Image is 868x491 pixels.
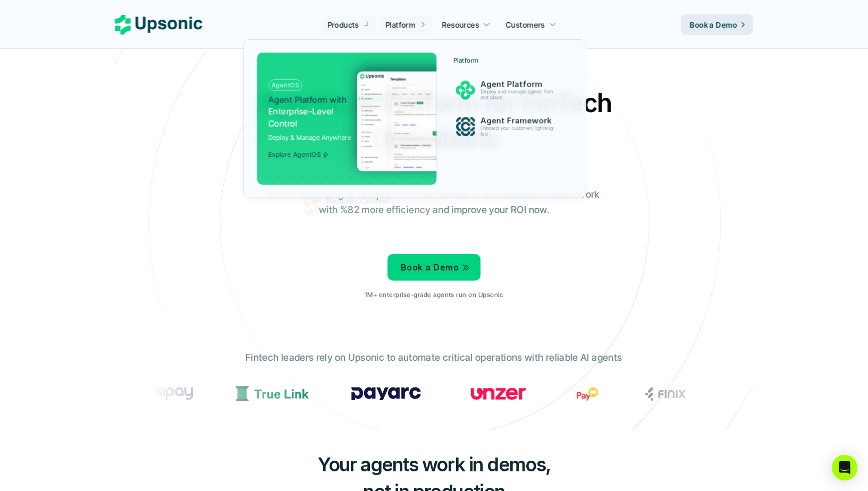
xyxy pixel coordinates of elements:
[248,85,620,156] h2: Agentic AI Platform for FinTech Operations
[321,15,376,34] a: Products
[317,453,551,476] span: Your agents work in demos,
[268,151,329,158] span: Explore AgentOS
[272,82,299,89] p: AgentOS
[268,151,321,158] p: Explore AgentOS
[832,455,857,480] div: Open Intercom Messenger
[262,187,607,218] p: From onboarding to compliance to settlement to autonomous control. Work with %82 more efficiency ...
[681,14,753,35] a: Book a Demo
[480,89,557,100] p: Deploy and manage agents from one place
[480,126,557,137] p: Onboard your customers lightning fast
[480,116,558,126] p: Agent Framework
[506,19,545,30] p: Customers
[385,19,415,30] p: Platform
[387,254,481,281] a: Book a Demo
[365,291,503,299] p: 1M+ enterprise-grade agents run on Upsonic
[690,19,737,30] p: Book a Demo
[268,132,351,142] p: Deploy & Manage Anywhere
[480,80,558,89] p: Agent Platform
[257,53,436,185] a: AgentOSAgent Platform withEnterprise-Level ControlDeploy & Manage AnywhereExplore AgentOS
[268,94,347,105] span: Agent Platform with
[401,260,459,275] p: Book a Demo
[268,94,350,129] p: Enterprise-Level Control
[327,19,359,30] p: Products
[442,19,479,30] p: Resources
[246,350,622,366] p: Fintech leaders rely on Upsonic to automate critical operations with reliable AI agents
[453,57,479,64] p: Platform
